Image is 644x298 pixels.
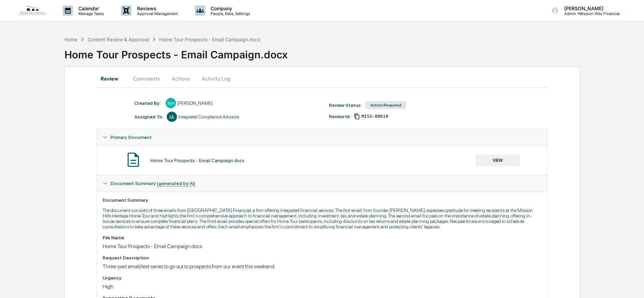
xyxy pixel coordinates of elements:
[205,11,254,16] p: People, Data, Settings
[110,181,195,186] span: Document Summary
[128,70,165,87] button: Comments
[16,5,49,16] img: logo
[559,11,620,16] p: Admin • Mission Hills Financial
[64,37,77,42] div: Home
[361,114,388,119] span: 226ac3da-3ca5-4a41-91cb-f3896747d83c
[103,275,542,281] div: Urgency
[205,5,254,11] p: Company
[165,70,196,87] button: Actions
[166,98,176,108] div: NH
[88,37,149,42] div: Content Review & Approval
[150,158,244,163] div: Home Tour Prospects - Email Campaign.docx
[64,43,644,61] div: Home Tour Prospects - Email Campaign.docx
[196,70,236,87] button: Activity Log
[103,263,542,270] div: Three-part email/text series to go out to prospects from our event this weekend.
[559,5,620,11] p: [PERSON_NAME]
[132,11,181,16] p: Approval Management
[167,112,177,122] div: IA
[103,243,542,250] div: Home Tour Prospects - Email Campaign.docx
[97,129,547,145] div: Primary Document
[103,283,542,290] div: High
[103,255,542,260] div: Request Description
[110,134,152,140] span: Primary Document
[97,175,547,191] div: Document Summary (generated by AI)
[125,151,142,168] img: Document Icon
[134,114,163,119] div: Assigned To:
[159,37,260,42] div: Home Tour Prospects - Email Campaign.docx
[134,100,162,106] div: Created By: ‎ ‎
[97,145,547,175] div: Primary Document
[178,114,239,119] div: Integrated Compliance Advisors
[157,181,195,186] u: (generated by AI)
[97,70,128,87] button: Review
[622,275,641,294] iframe: Open customer support
[177,100,213,106] div: [PERSON_NAME]
[103,197,542,203] div: Document Summary
[73,5,107,11] p: Calendar
[329,102,362,108] div: Review Status:
[132,5,181,11] p: Reviews
[365,101,406,109] div: Action Required
[97,70,548,87] div: secondary tabs example
[103,208,542,229] p: The document consists of three emails from [GEOGRAPHIC_DATA] Financial, a firm offering integrate...
[476,155,520,166] button: VIEW
[73,11,107,16] p: Manage Tasks
[103,235,542,240] div: File Name
[329,114,350,119] div: Review Id:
